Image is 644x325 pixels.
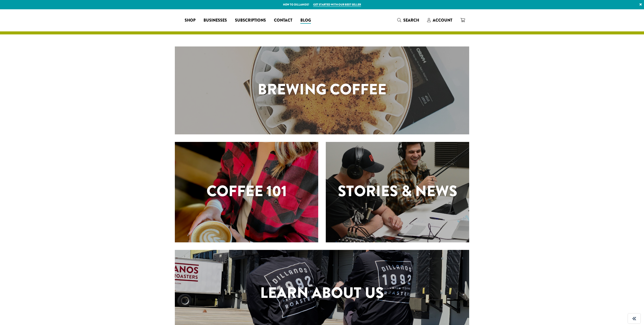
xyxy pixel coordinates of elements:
[175,282,469,304] h1: Learn About Us
[185,17,195,24] span: Shop
[300,17,311,24] span: Blog
[313,3,361,7] a: Get started with our best seller
[393,16,423,24] a: Search
[326,142,469,242] a: Stories & News
[274,17,292,24] span: Contact
[433,17,452,23] span: Account
[175,142,318,242] a: Coffee 101
[326,180,469,202] h1: Stories & News
[235,17,266,24] span: Subscriptions
[204,17,227,24] span: Businesses
[175,46,469,134] a: Brewing Coffee
[175,180,318,202] h1: Coffee 101
[403,17,419,23] span: Search
[175,78,469,101] h1: Brewing Coffee
[181,16,199,24] a: Shop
